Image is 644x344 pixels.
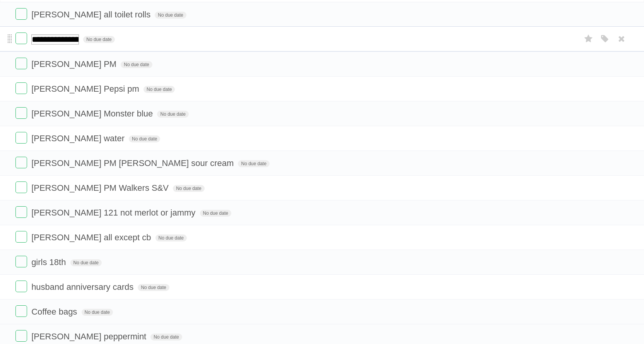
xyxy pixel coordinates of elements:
span: No due date [150,334,182,341]
span: [PERSON_NAME] PM Walkers S&V [31,183,171,193]
span: No due date [155,12,186,19]
label: Done [15,82,27,94]
label: Done [15,330,27,342]
label: Done [15,157,27,168]
span: No due date [173,185,204,192]
span: Coffee bags [31,307,79,317]
label: Done [15,58,27,69]
label: Done [15,256,27,267]
span: No due date [155,234,187,241]
span: No due date [200,210,231,217]
span: husband anniversary cards [31,282,135,292]
label: Done [15,305,27,317]
label: Star task [581,33,596,45]
label: Done [15,8,27,20]
label: Done [15,181,27,193]
label: Done [15,107,27,119]
span: [PERSON_NAME] water [31,133,126,143]
span: [PERSON_NAME] all toilet rolls [31,10,152,19]
span: [PERSON_NAME] all except cb [31,233,153,242]
span: [PERSON_NAME] PM [PERSON_NAME] sour cream [31,158,236,168]
span: No due date [83,36,114,43]
label: Done [15,231,27,243]
label: Done [15,206,27,218]
span: No due date [138,284,169,291]
span: [PERSON_NAME] Monster blue [31,109,155,118]
label: Done [15,132,27,144]
label: Done [15,281,27,292]
span: No due date [143,86,175,93]
span: [PERSON_NAME] PM [31,59,118,69]
span: No due date [238,160,269,167]
span: No due date [82,309,113,316]
span: [PERSON_NAME] peppermint [31,332,148,341]
span: [PERSON_NAME] Pepsi pm [31,84,141,94]
span: No due date [129,135,160,142]
span: [PERSON_NAME] 121 not merlot or jammy [31,208,197,217]
span: No due date [121,61,152,68]
span: No due date [157,111,188,118]
span: girls 18th [31,257,68,267]
label: Done [15,33,27,44]
span: No due date [70,259,102,266]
